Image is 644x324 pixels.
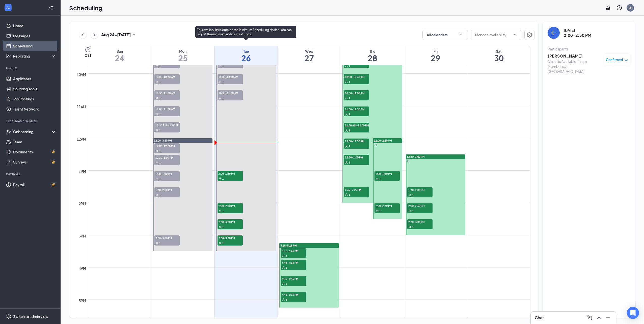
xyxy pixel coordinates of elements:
div: 12pm [76,136,87,142]
svg: Collapse [49,5,54,10]
svg: ChevronLeft [80,32,85,38]
a: August 26, 2025 [214,46,277,65]
svg: User [219,177,222,180]
span: 12:00-2:30 PM [374,139,392,142]
h1: Scheduling [69,4,102,12]
span: 3:15-3:45 PM [281,248,306,253]
svg: User [345,193,348,196]
button: ComposeMessage [586,314,594,322]
span: 1 [349,80,350,84]
button: Settings [524,30,534,40]
span: 2:30-3:00 PM [218,219,243,224]
span: 1 [159,241,161,245]
span: 1 [159,177,161,181]
span: 12:30-3:00 PM [407,155,425,158]
svg: ChevronRight [92,32,97,38]
span: 1 [159,96,161,100]
a: Applicants [13,74,56,84]
span: 1 [222,64,224,68]
span: 1 [159,193,161,197]
h1: 25 [151,54,214,62]
span: 2:00-2:30 PM [218,203,243,208]
span: 1 [222,225,224,229]
span: 1 [222,80,224,84]
svg: User [219,64,222,67]
span: 1 [349,129,350,132]
span: 1 [159,161,161,165]
span: 1 [159,64,161,68]
span: 11:00-11:30 AM [344,106,369,112]
div: Wed [278,49,341,54]
span: 12:00-12:30 PM [344,139,369,144]
div: Participants [548,46,630,51]
div: Onboarding [13,129,52,134]
svg: Settings [6,314,11,319]
span: 1 [379,209,381,213]
span: 1 [159,80,161,84]
button: ChevronRight [91,31,98,39]
span: 12:30-1:00 PM [344,155,369,160]
svg: ChevronDown [513,33,517,37]
button: back-button [548,27,560,39]
span: 1 [222,241,224,245]
svg: User [155,97,158,100]
div: All shifts Available: Team Members at [GEOGRAPHIC_DATA] [548,59,601,74]
div: 3pm [78,233,87,239]
svg: User [219,80,222,84]
span: 11:30 AM-12:00 PM [344,123,369,128]
h1: 28 [341,54,404,62]
h1: 26 [214,54,277,62]
div: Open Intercom Messenger [627,307,639,319]
svg: User [155,80,158,84]
a: August 28, 2025 [341,46,404,65]
span: down [624,59,628,62]
span: 10:30-11:00 AM [344,90,369,95]
svg: User [345,129,348,132]
div: Sat [467,49,530,54]
span: 11:00-11:30 AM [154,106,180,111]
span: 1:00-1:30 PM [154,171,180,176]
div: Sun [88,49,151,54]
svg: User [155,113,158,116]
span: 3:15-5:15 PM [280,244,297,247]
span: 1 [286,254,287,258]
h3: [PERSON_NAME] [548,53,601,59]
svg: User [155,161,158,164]
span: 2:30-3:00 PM [407,219,433,224]
div: LH [629,6,632,10]
svg: User [155,242,158,245]
svg: ChevronUp [596,315,602,321]
span: 11:30 AM-12:00 PM [154,122,180,127]
svg: User [375,209,379,212]
span: 1:30-2:00 PM [154,187,180,192]
svg: Sync [407,160,410,162]
svg: Notifications [605,5,611,11]
a: Home [13,21,56,31]
a: August 25, 2025 [151,46,214,65]
svg: Clock [85,47,91,53]
svg: User [345,113,348,116]
svg: User [345,161,348,164]
svg: User [219,226,222,229]
svg: ArrowLeft [551,30,557,36]
span: 2:00-2:30 PM [374,203,400,208]
span: 1 [349,113,350,116]
span: 1 [349,145,350,148]
svg: Analysis [6,53,11,59]
a: Sourcing Tools [13,84,56,94]
h3: Aug 24 - [DATE] [101,32,131,38]
button: ChevronUp [595,314,603,322]
span: 1 [412,193,414,197]
svg: Sync [374,144,377,146]
svg: User [155,150,158,153]
span: 1 [349,96,350,100]
div: Team Management [6,119,55,123]
svg: User [155,64,158,67]
div: 2pm [78,201,87,206]
svg: User [219,97,222,100]
svg: User [375,177,379,180]
div: 10am [76,72,87,77]
svg: User [345,80,348,84]
svg: User [282,298,285,301]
